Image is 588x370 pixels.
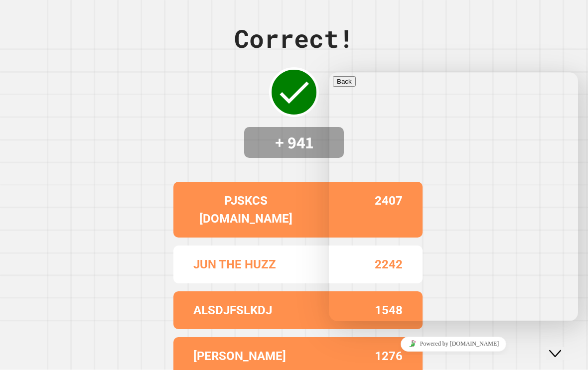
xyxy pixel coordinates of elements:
[329,333,578,355] iframe: chat widget
[193,347,286,365] p: [PERSON_NAME]
[546,330,578,360] iframe: chat widget
[329,72,578,321] iframe: chat widget
[193,192,298,228] p: PJSKCS [DOMAIN_NAME]
[193,255,276,273] p: JUN THE HUZZ
[254,132,334,153] h4: + 941
[234,20,354,57] div: Correct!
[375,347,403,365] p: 1276
[193,301,272,319] p: ALSDJFSLKDJ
